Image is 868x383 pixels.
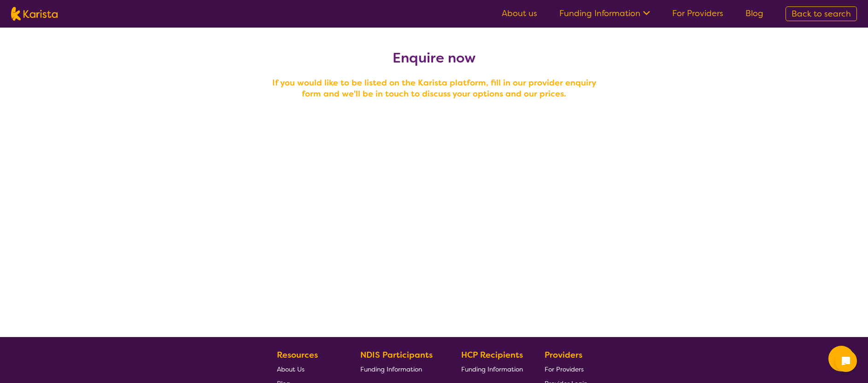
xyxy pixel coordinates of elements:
span: For Providers [545,365,584,373]
b: HCP Recipients [461,349,523,360]
span: Funding Information [461,365,523,373]
img: Karista logo [11,7,58,21]
h4: If you would like to be listed on the Karista platform, fill in our provider enquiry form and we'... [268,77,600,99]
b: Providers [545,349,582,360]
a: About us [502,8,537,19]
a: For Providers [545,362,587,376]
b: Resources [277,349,318,360]
a: Funding Information [559,8,650,19]
span: About Us [277,365,305,373]
b: NDIS Participants [360,349,433,360]
button: Channel Menu [828,346,854,372]
span: Funding Information [360,365,422,373]
a: For Providers [672,8,723,19]
a: About Us [277,362,339,376]
a: Back to search [786,6,857,21]
span: Back to search [792,8,851,19]
a: Funding Information [360,362,440,376]
a: Funding Information [461,362,523,376]
h2: Enquire now [268,50,600,66]
a: Blog [745,8,763,19]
